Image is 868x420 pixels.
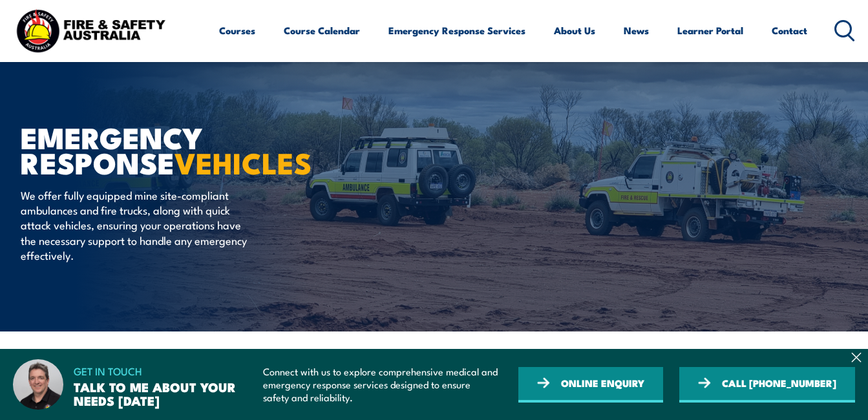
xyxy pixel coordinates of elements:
h3: TALK TO ME ABOUT YOUR NEEDS [DATE] [74,380,252,407]
a: Contact [772,15,807,46]
a: News [624,15,649,46]
a: Course Calendar [284,15,360,46]
strong: VEHICLES [175,140,312,184]
span: GET IN TOUCH [74,362,252,380]
a: Learner Portal [677,15,743,46]
p: We offer fully equipped mine site-compliant ambulances and fire trucks, along with quick attack v... [21,187,257,263]
p: Connect with us to explore comprehensive medical and emergency response services designed to ensu... [263,365,499,404]
a: ONLINE ENQUIRY [518,367,663,403]
a: Courses [219,15,255,46]
img: Dave – Fire and Safety Australia [13,359,63,410]
a: Emergency Response Services [388,15,525,46]
a: About Us [554,15,595,46]
a: CALL [PHONE_NUMBER] [679,367,855,403]
h1: EMERGENCY RESPONSE [21,124,340,174]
